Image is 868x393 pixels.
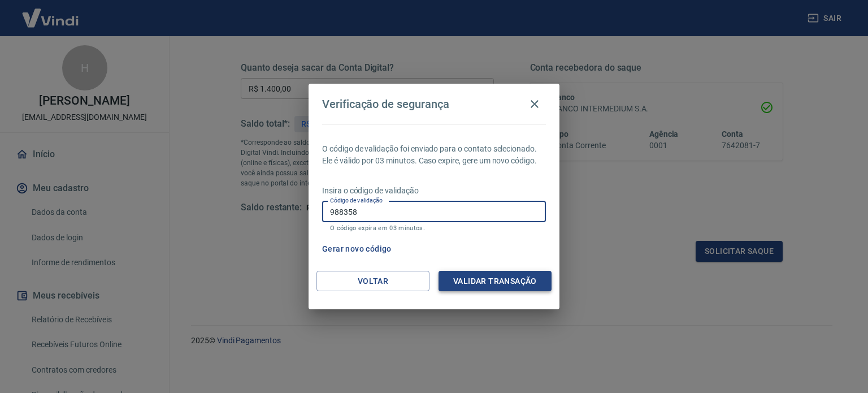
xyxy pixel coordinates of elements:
[316,271,429,292] button: Voltar
[330,224,538,232] p: O código expira em 03 minutos.
[322,143,546,167] p: O código de validação foi enviado para o contato selecionado. Ele é válido por 03 minutos. Caso e...
[330,196,383,205] label: Código de validação
[439,271,552,292] button: Validar transação
[322,185,546,197] p: Insira o código de validação
[322,97,449,111] h4: Verificação de segurança
[318,239,396,260] button: Gerar novo código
